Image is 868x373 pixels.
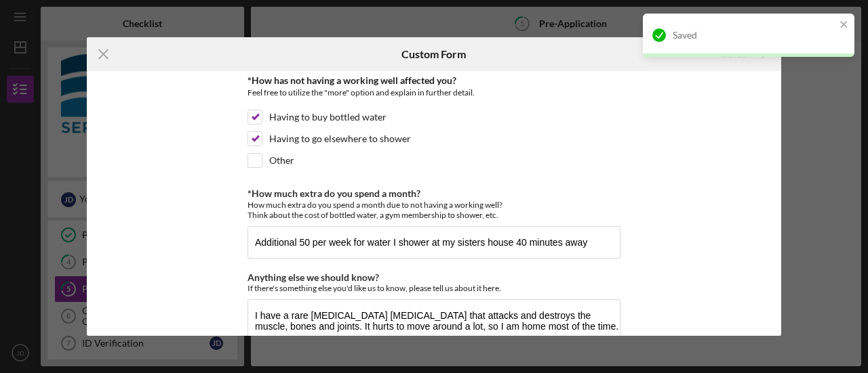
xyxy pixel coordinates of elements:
[248,188,420,199] label: *How much extra do you spend a month?
[248,75,620,86] div: *How has not having a working well affected you?
[269,132,411,146] label: Having to go elsewhere to shower
[269,154,294,167] label: Other
[401,48,466,60] h6: Custom Form
[269,110,387,124] label: Having to buy bottled water
[673,30,835,41] div: Saved
[840,19,849,32] button: close
[248,200,620,220] div: How much extra do you spend a month due to not having a working well? Think about the cost of bot...
[248,283,620,293] div: If there's something else you'd like us to know, please tell us about it here.
[248,86,620,103] div: Feel free to utilize the "more" option and explain in further detail.
[248,271,379,283] label: Anything else we should know?
[248,299,620,364] textarea: I have a rare [MEDICAL_DATA] [MEDICAL_DATA] that attacks and destroys the muscle, bones and joint...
